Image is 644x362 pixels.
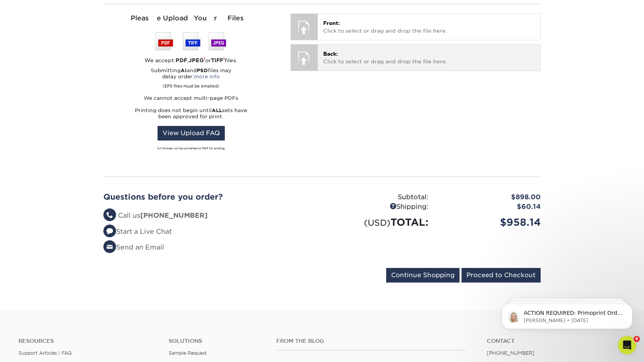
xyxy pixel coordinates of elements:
p: Click to select or drag and drop the file here. [323,19,535,35]
span: Back: [323,51,338,57]
img: We accept: PSD, TIFF, or JPEG (JPG) [156,32,226,50]
a: Start a Live Chat [103,228,172,235]
a: Send an Email [103,243,164,251]
strong: PSD [197,68,208,73]
strong: PDF [176,57,187,63]
div: TOTAL: [322,215,434,230]
strong: AI [181,68,187,73]
div: $898.00 [434,192,546,202]
sup: 1 [157,146,158,149]
a: View Upload FAQ [158,126,225,141]
h4: From the Blog [276,338,466,344]
li: Call us [103,211,316,221]
iframe: Intercom live chat [618,336,636,354]
div: We accept: , or files. [103,56,279,64]
a: [PHONE_NUMBER] [487,350,534,356]
div: $60.14 [434,202,546,212]
div: Subtotal: [322,192,434,202]
h4: Solutions [169,338,265,344]
input: Continue Shopping [386,268,460,283]
small: (USD) [364,218,390,228]
a: Contact [487,338,626,344]
span: Front: [323,20,340,26]
div: Please Upload Your Files [103,13,279,23]
sup: 1 [223,56,225,61]
p: Printing does not begin until sets have been approved for print. [103,107,279,120]
input: Proceed to Checkout [461,268,541,283]
p: We cannot accept multi-page PDFs [103,95,279,101]
sup: 1 [204,56,205,61]
strong: JPEG [189,57,204,63]
h4: Resources [18,338,157,344]
strong: [PHONE_NUMBER] [140,212,207,219]
small: (EPS files must be emailed) [163,80,219,89]
span: 8 [634,336,640,342]
div: All formats will be converted to PDF for printing. [103,147,279,150]
a: Sample Request [169,350,207,356]
strong: TIFF [211,57,223,63]
div: $958.14 [434,215,546,230]
p: Click to select or drag and drop the file here. [323,50,535,66]
strong: ALL [212,107,222,113]
div: Shipping: [322,202,434,212]
h2: Questions before you order? [103,192,316,202]
a: more info [194,74,220,79]
iframe: Intercom notifications message [490,288,644,341]
p: Submitting and files may delay order: [103,68,279,89]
